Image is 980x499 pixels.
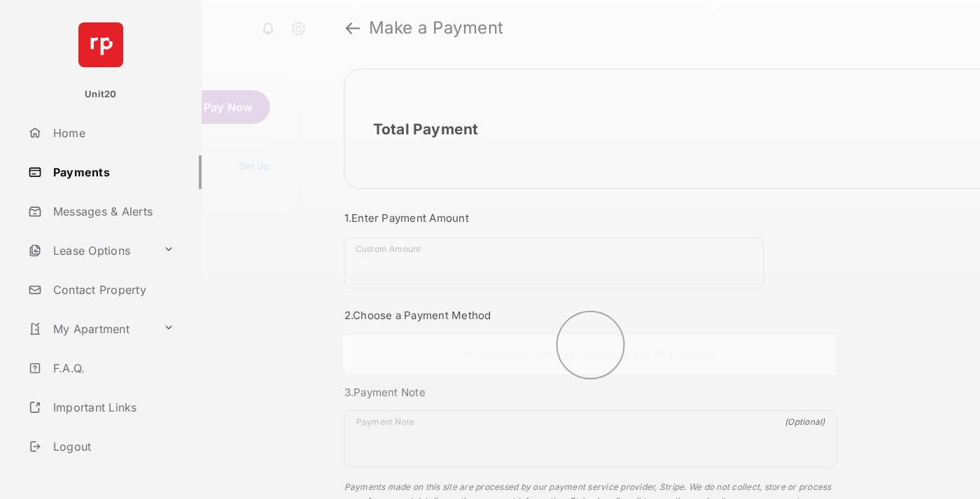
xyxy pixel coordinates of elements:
a: My Apartment [22,312,157,346]
h2: Total Payment [373,120,479,138]
img: svg+xml;base64,PHN2ZyB4bWxucz0iaHR0cDovL3d3dy53My5vcmcvMjAwMC9zdmciIHdpZHRoPSI2NCIgaGVpZ2h0PSI2NC... [78,22,123,67]
a: Payments [22,155,202,189]
a: F.A.Q. [22,351,202,385]
p: Unit20 [85,87,117,101]
a: Important Links [22,391,180,424]
a: Messages & Alerts [22,195,202,228]
a: Logout [22,430,202,463]
h3: 1. Enter Payment Amount [344,211,837,225]
a: Home [22,116,202,150]
h3: 3. Payment Note [344,386,837,399]
a: Set Up [239,160,270,171]
strong: Make a Payment [369,20,504,36]
h3: 2. Choose a Payment Method [344,309,837,322]
a: Lease Options [22,234,157,267]
a: Contact Property [22,273,202,307]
